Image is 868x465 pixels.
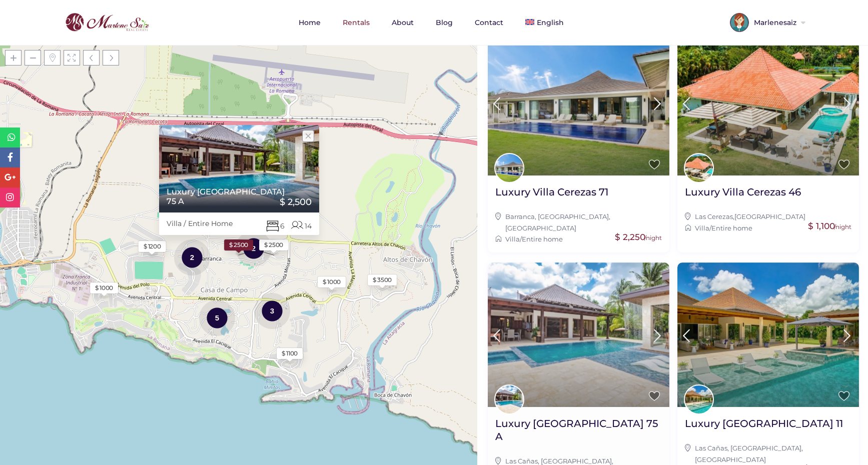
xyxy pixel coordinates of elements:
[695,444,801,452] a: Las Cañas, [GEOGRAPHIC_DATA]
[685,185,801,198] h2: Luxury Villa Cerezas 46
[229,240,248,249] div: $ 2500
[685,185,801,206] a: Luxury Villa Cerezas 46
[495,417,662,443] h2: Luxury [GEOGRAPHIC_DATA] 75 A
[505,224,576,232] a: [GEOGRAPHIC_DATA]
[695,212,733,220] a: Las Cerezas
[495,417,662,450] a: Luxury [GEOGRAPHIC_DATA] 75 A
[254,292,290,329] div: 3
[505,457,612,465] a: Las Cañas, [GEOGRAPHIC_DATA]
[373,275,392,284] div: $ 3500
[734,212,805,220] a: [GEOGRAPHIC_DATA]
[95,283,113,292] div: $ 1000
[159,187,295,206] a: Luxury [GEOGRAPHIC_DATA] 75 A
[199,299,235,336] div: 5
[695,224,709,232] a: Villa
[495,185,608,206] a: Luxury Villa Cerezas 71
[495,185,608,198] h2: Luxury Villa Cerezas 71
[159,212,240,235] div: Villa / Entire Home
[685,417,843,430] h2: Luxury [GEOGRAPHIC_DATA] 11
[677,31,859,176] img: Luxury Villa Cerezas 46
[749,19,799,26] span: Marlenesaiz
[144,242,161,251] div: $ 1200
[685,222,851,233] div: /
[174,238,210,276] div: 2
[488,31,669,176] img: Luxury Villa Cerezas 71
[264,240,283,249] div: $ 2500
[685,442,851,465] div: ,
[323,277,341,286] div: $ 1000
[266,218,285,231] span: 6
[685,211,851,222] div: ,
[495,211,662,233] div: ,
[63,10,152,34] img: logo
[505,235,520,243] a: Villa
[677,262,859,407] img: Luxury Villa Las Cañas 11
[488,262,669,407] img: Luxury Villa Las Cañas 75 A
[685,417,843,437] a: Luxury [GEOGRAPHIC_DATA] 11
[282,349,298,358] div: $ 1100
[537,18,564,27] span: English
[505,212,609,220] a: Barranca, [GEOGRAPHIC_DATA]
[291,218,312,231] span: 14
[695,455,766,463] a: [GEOGRAPHIC_DATA]
[495,233,662,244] div: /
[522,235,563,243] a: Entire home
[711,224,752,232] a: Entire home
